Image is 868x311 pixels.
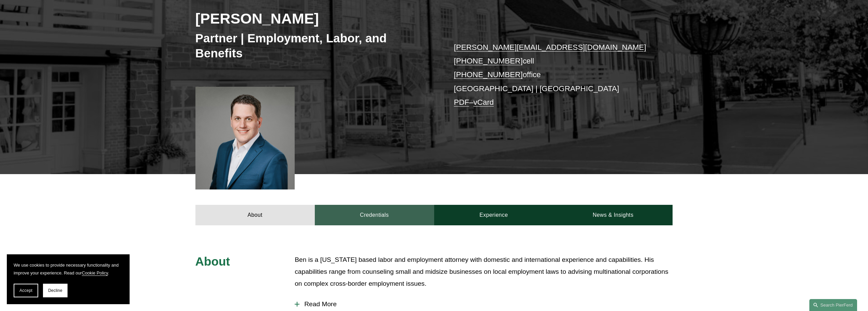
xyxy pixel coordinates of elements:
p: We use cookies to provide necessary functionality and improve your experience. Read our . [14,261,123,277]
span: Accept [19,288,32,293]
a: [PHONE_NUMBER] [454,57,523,65]
span: Read More [299,300,673,308]
a: Search this site [809,299,857,311]
h2: [PERSON_NAME] [195,10,434,27]
a: Experience [434,205,554,225]
a: [PERSON_NAME][EMAIL_ADDRESS][DOMAIN_NAME] [454,43,646,52]
span: About [195,255,230,268]
section: Cookie banner [7,254,130,304]
a: About [195,205,315,225]
a: News & Insights [553,205,673,225]
a: [PHONE_NUMBER] [454,70,523,79]
a: vCard [473,98,494,107]
a: Cookie Policy [82,270,108,275]
button: Accept [14,284,38,297]
p: cell office [GEOGRAPHIC_DATA] | [GEOGRAPHIC_DATA] – [454,41,653,110]
p: Ben is a [US_STATE] based labor and employment attorney with domestic and international experienc... [295,254,673,289]
a: Credentials [315,205,434,225]
a: PDF [454,98,469,107]
h3: Partner | Employment, Labor, and Benefits [195,31,434,60]
button: Decline [43,284,68,297]
span: Decline [48,288,62,293]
